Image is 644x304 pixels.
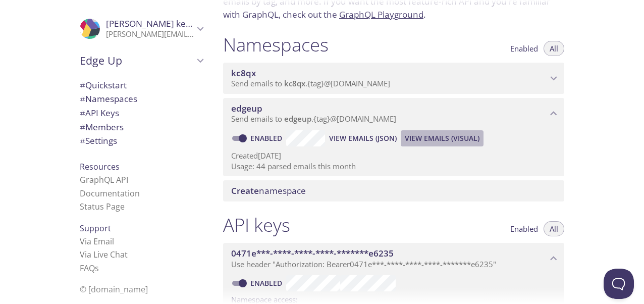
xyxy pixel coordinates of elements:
[231,103,262,114] span: edgeup
[223,180,564,201] div: Create namespace
[80,107,119,119] span: API Keys
[504,41,544,56] button: Enabled
[223,33,329,56] h1: Namespaces
[231,78,390,88] span: Send emails to . {tag} @[DOMAIN_NAME]
[72,12,211,45] div: Vinolin kethsiyal
[95,263,99,274] span: s
[249,133,286,143] a: Enabled
[231,67,256,79] span: kc8qx
[72,120,211,134] div: Members
[231,150,556,161] p: Created [DATE]
[80,284,148,295] span: © [DOMAIN_NAME]
[325,130,401,146] button: View Emails (JSON)
[72,78,211,92] div: Quickstart
[80,236,114,247] a: Via Email
[80,174,128,185] a: GraphQL API
[231,161,556,172] p: Usage: 44 parsed emails this month
[80,135,117,146] span: Settings
[72,47,211,74] div: Edge Up
[544,41,564,56] button: All
[401,130,484,146] button: View Emails (Visual)
[329,132,397,144] span: View Emails (JSON)
[80,223,111,234] span: Support
[231,185,306,196] span: namespace
[80,201,125,212] a: Status Page
[80,161,120,172] span: Resources
[80,188,140,199] a: Documentation
[223,63,564,94] div: kc8qx namespace
[80,93,137,105] span: Namespaces
[106,29,194,39] p: [PERSON_NAME][EMAIL_ADDRESS][DOMAIN_NAME]
[405,132,479,144] span: View Emails (Visual)
[284,78,305,88] span: kc8qx
[231,185,259,196] span: Create
[249,278,286,288] a: Enabled
[80,249,128,260] a: Via Live Chat
[80,263,99,274] a: FAQ
[72,106,211,120] div: API Keys
[72,92,211,106] div: Namespaces
[80,121,124,133] span: Members
[72,134,211,148] div: Team Settings
[80,135,85,146] span: #
[284,114,311,124] span: edgeup
[223,214,290,236] h1: API keys
[604,269,634,299] iframe: Help Scout Beacon - Open
[223,98,564,129] div: edgeup namespace
[80,107,85,119] span: #
[80,121,85,133] span: #
[80,93,85,105] span: #
[504,221,544,236] button: Enabled
[231,114,396,124] span: Send emails to . {tag} @[DOMAIN_NAME]
[80,54,194,68] span: Edge Up
[80,79,85,91] span: #
[106,18,212,29] span: [PERSON_NAME] kethsiyal
[544,221,564,236] button: All
[80,79,127,91] span: Quickstart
